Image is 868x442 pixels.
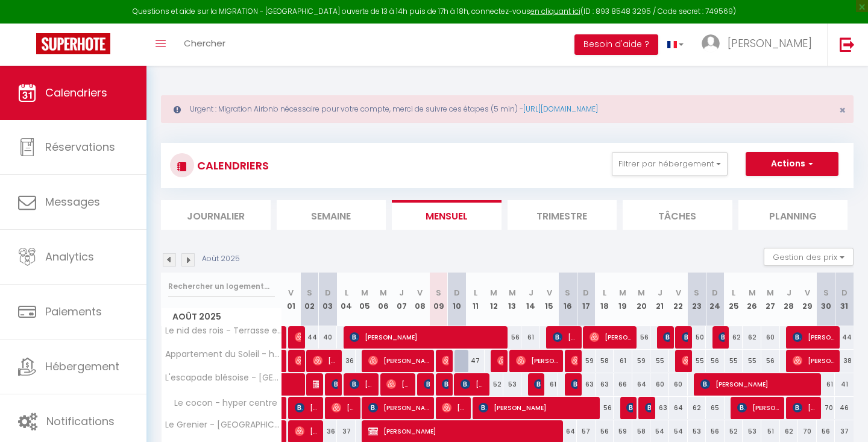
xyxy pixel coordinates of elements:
[547,287,552,298] abbr: V
[521,273,540,326] th: 14
[368,396,430,419] span: [PERSON_NAME]
[817,273,835,326] th: 30
[693,24,827,66] a: ... [PERSON_NAME]
[737,396,781,419] span: [PERSON_NAME]
[45,359,119,374] span: Hébergement
[725,326,743,349] div: 62
[288,287,294,298] abbr: V
[529,287,533,298] abbr: J
[719,326,725,349] span: [PERSON_NAME]
[596,397,614,419] div: 56
[764,248,854,266] button: Gestion des prix
[706,273,725,326] th: 24
[780,273,799,326] th: 28
[682,349,688,372] span: [PERSON_NAME]
[442,396,467,419] span: [PERSON_NAME]
[743,273,761,326] th: 26
[688,397,706,419] div: 62
[577,373,596,396] div: 63
[417,287,423,298] abbr: V
[163,420,284,429] span: Le Grenier - [GEOGRAPHIC_DATA]
[632,326,651,349] div: 56
[688,350,706,372] div: 55
[612,152,728,176] button: Filtrer par hébergement
[319,326,338,349] div: 40
[380,287,387,298] abbr: M
[688,273,706,326] th: 23
[835,273,854,326] th: 31
[619,287,626,298] abbr: M
[688,326,706,349] div: 50
[669,373,688,396] div: 60
[540,273,559,326] th: 15
[175,24,234,66] a: Chercher
[337,273,356,326] th: 04
[295,396,319,419] span: [PERSON_NAME]
[503,373,522,396] div: 53
[45,304,102,319] span: Paiements
[793,326,836,349] span: [PERSON_NAME]
[350,373,374,396] span: [PERSON_NAME]
[835,373,854,396] div: 41
[682,326,688,349] span: [PERSON_NAME]-DISS
[374,273,392,326] th: 06
[319,273,338,326] th: 03
[553,326,577,349] span: [PERSON_NAME]
[574,34,658,55] button: Besoin d'aide ?
[337,350,356,372] div: 36
[530,6,580,16] a: en cliquant ici
[645,396,651,419] span: [PERSON_NAME]
[761,273,780,326] th: 27
[503,326,522,349] div: 56
[45,249,94,264] span: Analytics
[761,350,780,372] div: 56
[461,373,485,396] span: [PERSON_NAME]
[841,287,848,298] abbr: D
[805,287,810,298] abbr: V
[793,396,817,419] span: [PERSON_NAME]
[614,350,632,372] div: 61
[202,253,240,265] p: Août 2025
[300,273,319,326] th: 02
[162,308,281,326] span: Août 2025
[509,287,516,298] abbr: M
[577,273,596,326] th: 17
[558,273,577,326] th: 16
[787,287,791,298] abbr: J
[839,103,846,118] span: ×
[424,373,430,396] span: [PERSON_NAME]
[603,287,606,298] abbr: L
[313,349,338,372] span: [PERSON_NAME]
[650,350,669,372] div: 55
[638,287,645,298] abbr: M
[650,373,669,396] div: 60
[392,273,411,326] th: 07
[817,373,835,396] div: 61
[835,326,854,349] div: 44
[45,139,115,154] span: Réservations
[503,273,522,326] th: 13
[596,373,614,396] div: 63
[571,349,577,372] span: [PERSON_NAME]
[295,326,301,349] span: [PERSON_NAME]
[577,350,596,372] div: 59
[669,397,688,419] div: 64
[746,152,838,176] button: Actions
[728,36,812,51] span: [PERSON_NAME]
[725,273,743,326] th: 25
[490,287,497,298] abbr: M
[839,105,846,116] button: Close
[738,200,848,230] li: Planning
[663,326,669,349] span: [PERSON_NAME]
[823,287,829,298] abbr: S
[632,350,651,372] div: 59
[614,373,632,396] div: 66
[466,350,485,372] div: 47
[596,350,614,372] div: 58
[168,276,275,297] input: Rechercher un logement...
[442,373,448,396] span: [PERSON_NAME]
[571,373,577,396] span: [PERSON_NAME]
[368,349,430,372] span: [PERSON_NAME]
[184,37,225,49] span: Chercher
[332,396,356,419] span: [PERSON_NAME]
